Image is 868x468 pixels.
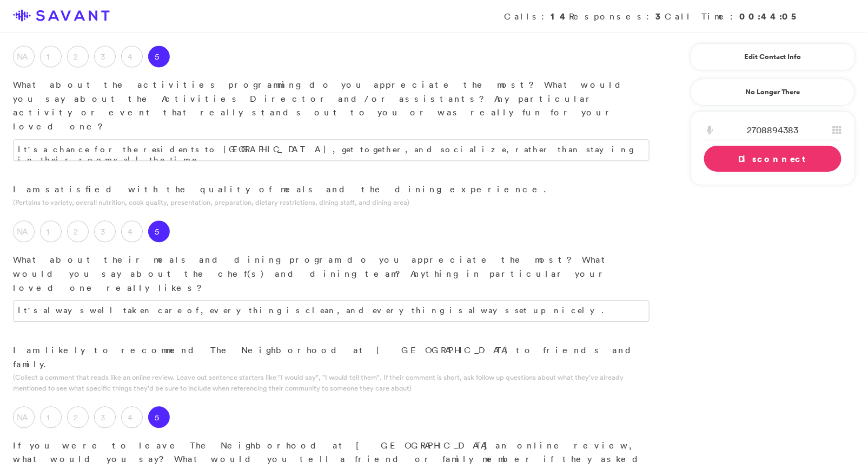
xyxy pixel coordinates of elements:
[655,10,665,22] strong: 3
[551,10,569,22] strong: 14
[13,45,35,67] label: NA
[148,406,170,428] label: 5
[13,197,650,207] p: (Pertains to variety, overall nutrition, cook quality, presentation, preparation, dietary restric...
[40,220,62,242] label: 1
[739,10,801,22] strong: 00:44:05
[13,220,35,242] label: NA
[704,146,842,172] a: Disconnect
[13,343,650,371] p: I am likely to recommend The Neighborhood at [GEOGRAPHIC_DATA] to friends and family.
[67,45,89,67] label: 2
[94,45,116,67] label: 3
[13,78,650,133] p: What about the activities programming do you appreciate the most? What would you say about the Ac...
[704,48,842,66] a: Edit Contact Info
[40,406,62,428] label: 1
[121,406,143,428] label: 4
[67,220,89,242] label: 2
[94,406,116,428] label: 3
[148,220,170,242] label: 5
[691,79,855,106] a: No Longer There
[13,183,650,197] p: I am satisfied with the quality of meals and the dining experience.
[94,220,116,242] label: 3
[13,253,650,295] p: What about their meals and dining program do you appreciate the most? What would you say about th...
[40,45,62,67] label: 1
[13,372,650,393] p: (Collect a comment that reads like an online review. Leave out sentence starters like "I would sa...
[67,406,89,428] label: 2
[121,220,143,242] label: 4
[13,406,35,428] label: NA
[121,45,143,67] label: 4
[148,45,170,67] label: 5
